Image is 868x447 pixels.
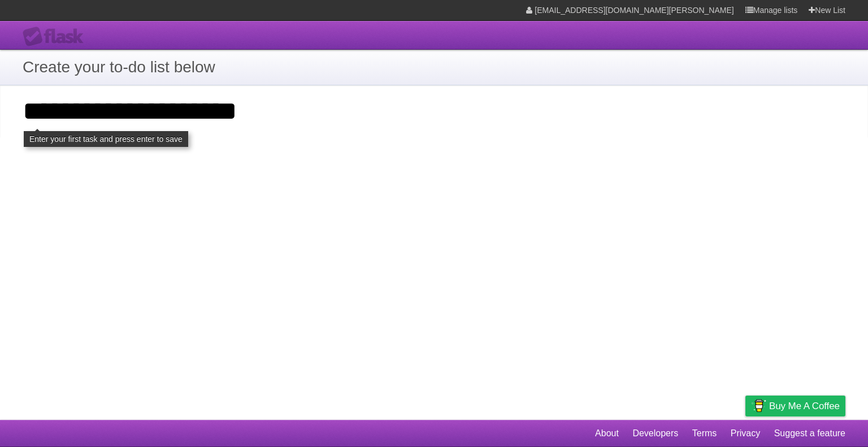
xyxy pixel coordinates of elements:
[751,396,766,415] img: Buy me a coffee
[774,423,845,444] a: Suggest a feature
[692,423,717,444] a: Terms
[23,55,845,79] h1: Create your to-do list below
[632,423,678,444] a: Developers
[23,27,90,47] div: Flask
[595,423,619,444] a: About
[769,396,840,416] span: Buy me a coffee
[731,423,760,444] a: Privacy
[745,396,845,416] a: Buy me a coffee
